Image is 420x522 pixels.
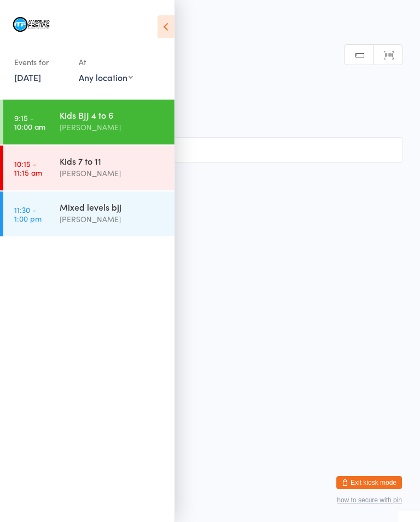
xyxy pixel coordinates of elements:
[17,137,403,163] input: Search
[60,201,165,213] div: Mixed levels bjj
[14,53,68,71] div: Events for
[14,205,42,223] time: 11:30 - 1:00 pm
[14,113,45,131] time: 9:15 - 10:00 am
[17,66,403,84] h2: Kids BJJ 4 to 6 Check-in
[60,155,165,167] div: Kids 7 to 11
[17,111,403,122] span: Mat 1
[60,167,165,179] div: [PERSON_NAME]
[11,8,52,42] img: Marcelino Freitas Brazilian Jiu-Jitsu
[17,100,386,111] span: [PERSON_NAME]
[3,192,174,236] a: 11:30 -1:00 pmMixed levels bjj[PERSON_NAME]
[79,53,133,71] div: At
[14,159,42,177] time: 10:15 - 11:15 am
[60,121,165,134] div: [PERSON_NAME]
[60,109,165,121] div: Kids BJJ 4 to 6
[60,213,165,225] div: [PERSON_NAME]
[336,476,402,489] button: Exit kiosk mode
[17,89,386,100] span: [DATE] 9:15am
[337,496,402,504] button: how to secure with pin
[79,71,133,83] div: Any location
[14,71,41,83] a: [DATE]
[3,100,174,144] a: 9:15 -10:00 amKids BJJ 4 to 6[PERSON_NAME]
[3,146,174,190] a: 10:15 -11:15 amKids 7 to 11[PERSON_NAME]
